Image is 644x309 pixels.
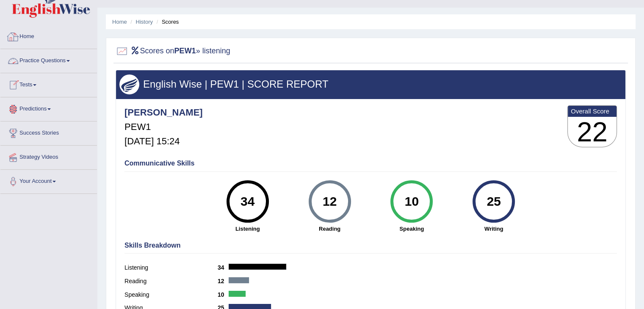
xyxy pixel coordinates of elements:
a: Your Account [0,170,97,191]
li: Scores [155,18,179,26]
div: 25 [478,184,509,219]
div: 34 [232,184,263,219]
strong: Speaking [375,225,448,233]
div: 10 [396,184,427,219]
label: Listening [124,263,218,272]
div: 12 [314,184,345,219]
h2: Scores on » listening [116,45,230,58]
a: History [136,19,153,25]
a: Home [0,25,97,46]
strong: Reading [293,225,367,233]
h4: Skills Breakdown [124,242,617,249]
b: Overall Score [571,108,614,115]
label: Reading [124,277,218,286]
strong: Listening [211,225,285,233]
strong: Writing [457,225,531,233]
h3: English Wise | PEW1 | SCORE REPORT [119,79,622,90]
label: Speaking [124,290,218,299]
a: Tests [0,73,97,94]
h4: [PERSON_NAME] [124,108,203,118]
b: 10 [218,291,229,298]
a: Strategy Videos [0,146,97,167]
h3: 22 [568,117,616,147]
h4: Communicative Skills [124,160,617,167]
b: PEW1 [174,47,196,55]
a: Home [112,19,127,25]
a: Success Stories [0,121,97,143]
b: 34 [218,264,229,271]
b: 12 [218,278,229,284]
h5: [DATE] 15:24 [124,136,203,146]
img: wings.png [119,74,139,94]
a: Predictions [0,97,97,119]
h5: PEW1 [124,122,203,132]
a: Practice Questions [0,49,97,70]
